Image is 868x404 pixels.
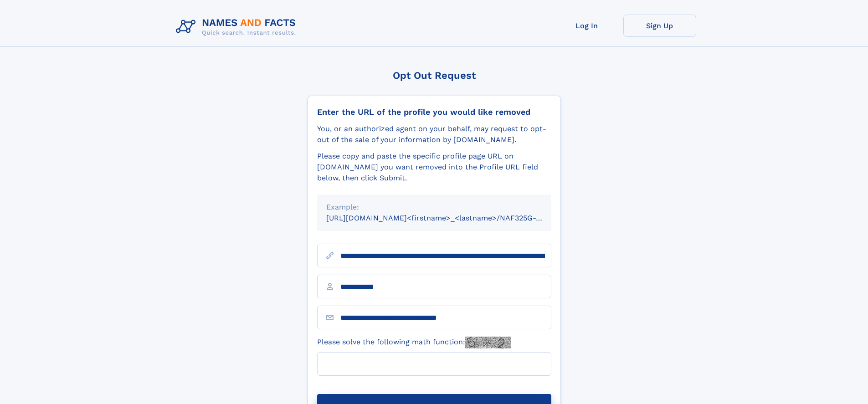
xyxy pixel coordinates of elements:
[317,337,511,348] label: Please solve the following math function:
[326,214,569,222] small: [URL][DOMAIN_NAME]<firstname>_<lastname>/NAF325G-xxxxxxxx
[317,151,551,184] div: Please copy and paste the specific profile page URL on [DOMAIN_NAME] you want removed into the Pr...
[317,123,551,145] div: You, or an authorized agent on your behalf, may request to opt-out of the sale of your informatio...
[172,15,303,39] img: Logo Names and Facts
[308,70,561,81] div: Opt Out Request
[326,202,542,213] div: Example:
[550,15,623,37] a: Log In
[623,15,696,37] a: Sign Up
[317,107,551,117] div: Enter the URL of the profile you would like removed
